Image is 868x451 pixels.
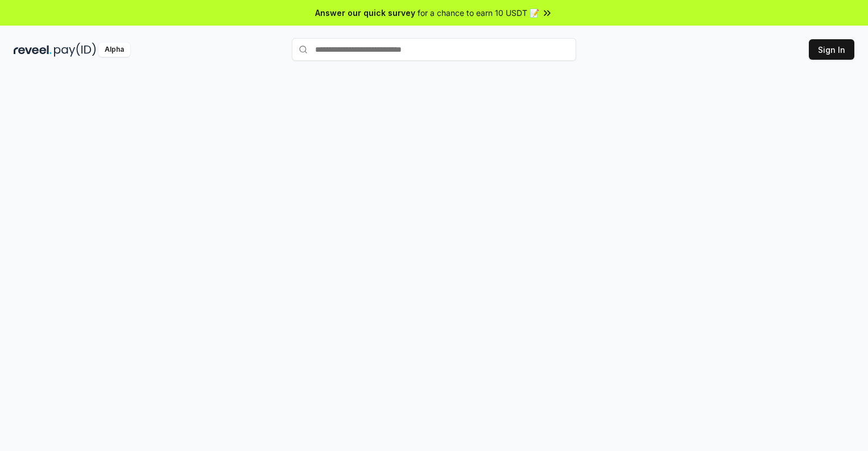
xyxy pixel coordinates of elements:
[315,7,415,19] span: Answer our quick survey
[98,43,130,57] div: Alpha
[809,39,854,60] button: Sign In
[54,43,96,57] img: pay_id
[14,43,52,57] img: reveel_dark
[418,7,539,19] span: for a chance to earn 10 USDT 📝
